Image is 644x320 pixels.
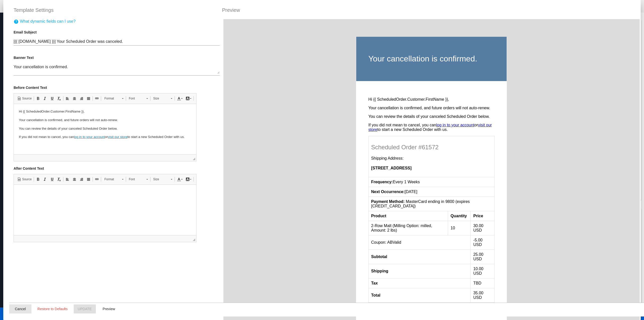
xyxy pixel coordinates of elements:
[103,307,115,311] span: Preview
[218,6,635,14] div: Preview
[5,5,177,10] p: Hi {{ ScheduledOrder.Customer.FirstName }},
[9,6,218,14] div: Template Settings
[9,304,31,313] button: Close dialog
[5,22,177,27] p: You can review the details of your canceled Scheduled Order below.
[74,304,96,313] button: Update
[15,307,26,311] span: Cancel
[5,30,177,36] p: If you did not mean to cancel, you can or to start a new Scheduled Order with us.
[33,304,72,313] button: Restore to Defaults
[2,4,8,10] mat-icon: arrow_back
[37,307,68,311] span: Restore to Defaults
[98,304,120,313] button: Preview
[5,14,177,19] p: Your cancellation is confirmed, and future orders will not auto-renew.
[78,307,92,311] span: Update
[94,31,113,35] a: visit our store
[60,31,91,35] a: log in to your account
